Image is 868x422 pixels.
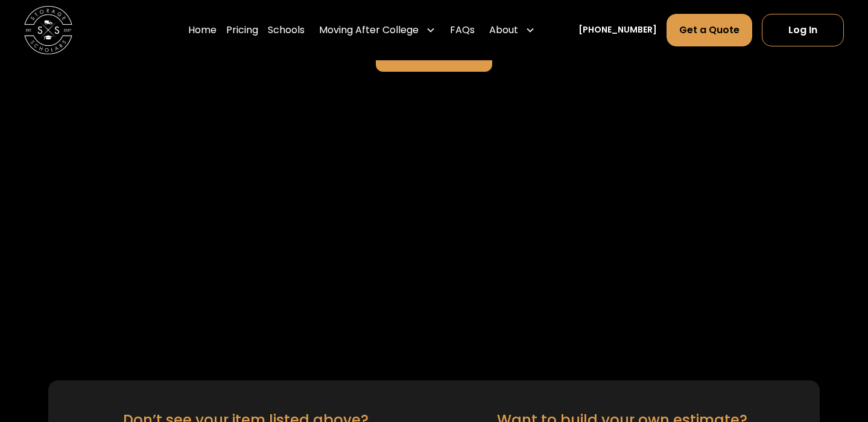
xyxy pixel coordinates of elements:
[762,14,844,46] a: Log In
[268,13,305,47] a: Schools
[489,23,518,37] div: About
[484,13,540,47] div: About
[226,13,258,47] a: Pricing
[314,13,440,47] div: Moving After College
[450,13,475,47] a: FAQs
[319,23,419,37] div: Moving After College
[667,14,752,46] a: Get a Quote
[24,6,72,54] img: Storage Scholars main logo
[578,24,657,36] a: [PHONE_NUMBER]
[188,13,217,47] a: Home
